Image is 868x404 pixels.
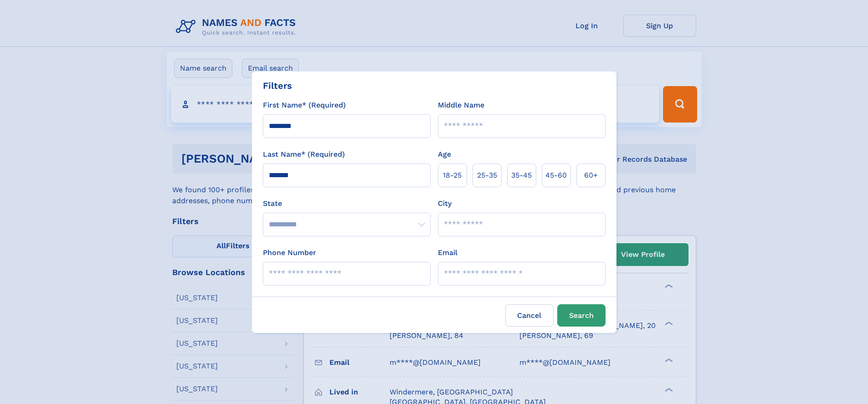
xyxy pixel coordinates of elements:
[443,170,462,181] span: 18‑25
[438,100,484,111] label: Middle Name
[545,170,567,181] span: 45‑60
[477,170,497,181] span: 25‑35
[263,198,431,209] label: State
[584,170,598,181] span: 60+
[263,247,316,258] label: Phone Number
[263,149,345,160] label: Last Name* (Required)
[263,79,292,92] div: Filters
[438,247,457,258] label: Email
[511,170,532,181] span: 35‑45
[505,304,554,327] label: Cancel
[263,100,346,111] label: First Name* (Required)
[438,149,451,160] label: Age
[557,304,606,327] button: Search
[438,198,452,209] label: City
